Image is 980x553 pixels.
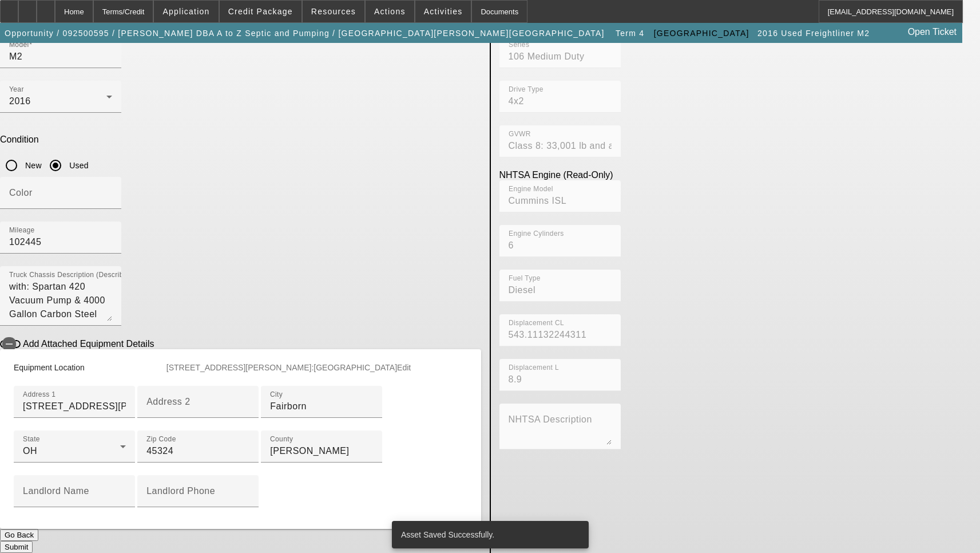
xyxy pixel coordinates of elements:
[509,230,564,238] mat-label: Engine Cylinders
[311,7,356,16] span: Resources
[509,364,559,372] mat-label: Displacement L
[9,86,24,93] mat-label: Year
[616,29,644,38] span: Term 4
[509,86,543,93] mat-label: Drive Type
[23,486,89,496] mat-label: Landlord Name
[397,363,411,372] span: Edit
[21,339,154,349] label: Add Attached Equipment Details
[146,436,176,443] mat-label: Zip Code
[374,7,406,16] span: Actions
[220,1,301,22] button: Credit Package
[9,188,33,197] mat-label: Color
[23,391,55,398] mat-label: Address 1
[9,271,203,279] mat-label: Truck Chassis Description (Describe the truck chassis only)
[654,29,749,38] span: [GEOGRAPHIC_DATA]
[509,41,529,49] mat-label: Series
[392,521,584,548] div: Asset Saved Successfully.
[9,227,35,234] mat-label: Mileage
[162,7,209,16] span: Application
[755,23,872,44] button: 2016 Used Freightliner M2
[154,1,218,22] button: Application
[166,363,397,372] span: [STREET_ADDRESS][PERSON_NAME]:[GEOGRAPHIC_DATA]
[146,486,215,496] mat-label: Landlord Phone
[366,1,414,22] button: Actions
[146,397,191,406] mat-label: Address 2
[509,319,564,327] mat-label: Displacement CL
[424,7,463,16] span: Activities
[509,131,531,138] mat-label: GVWR
[67,160,89,171] label: Used
[415,1,471,22] button: Activities
[651,23,752,44] button: [GEOGRAPHIC_DATA]
[612,23,648,44] button: Term 4
[509,275,541,282] mat-label: Fuel Type
[509,185,553,193] mat-label: Engine Model
[903,22,961,42] a: Open Ticket
[23,160,42,171] label: New
[757,29,870,38] span: 2016 Used Freightliner M2
[23,436,40,443] mat-label: State
[14,363,85,372] span: Equipment Location
[270,391,283,398] mat-label: City
[509,414,592,424] mat-label: NHTSA Description
[228,7,293,16] span: Credit Package
[9,96,31,106] span: 2016
[303,1,364,22] button: Resources
[5,29,605,38] span: Opportunity / 092500595 / [PERSON_NAME] DBA A to Z Septic and Pumping / [GEOGRAPHIC_DATA][PERSON_...
[23,446,37,456] span: OH
[270,436,293,443] mat-label: County
[9,41,29,49] mat-label: Model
